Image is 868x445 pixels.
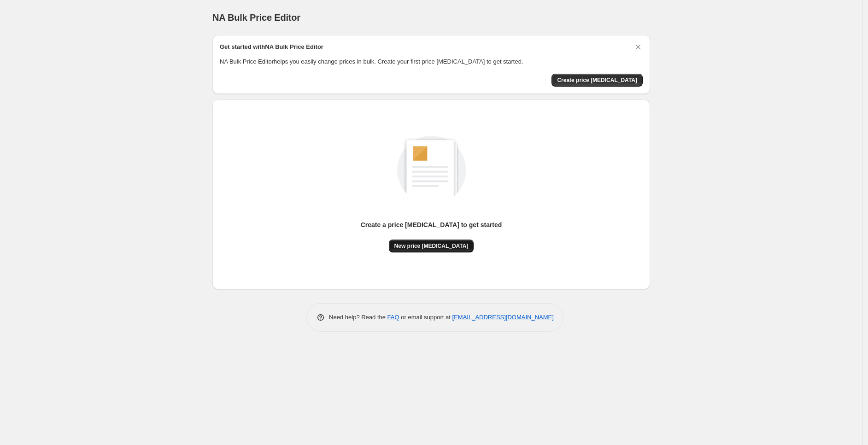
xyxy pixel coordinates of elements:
button: Dismiss card [633,42,643,52]
span: or email support at [399,314,452,321]
span: New price [MEDICAL_DATA] [394,242,469,250]
span: Need help? Read the [329,314,387,321]
span: Create price [MEDICAL_DATA] [557,76,637,84]
button: New price [MEDICAL_DATA] [389,240,474,252]
span: NA Bulk Price Editor [212,12,300,23]
a: FAQ [387,314,399,321]
button: Create price change job [551,74,643,87]
a: [EMAIL_ADDRESS][DOMAIN_NAME] [452,314,554,321]
p: NA Bulk Price Editor helps you easily change prices in bulk. Create your first price [MEDICAL_DAT... [220,57,643,66]
p: Create a price [MEDICAL_DATA] to get started [361,220,502,229]
h2: Get started with NA Bulk Price Editor [220,42,323,52]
